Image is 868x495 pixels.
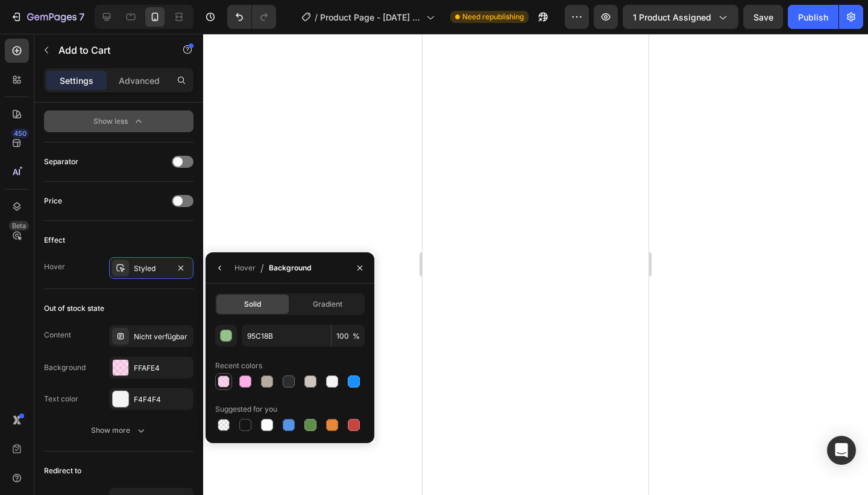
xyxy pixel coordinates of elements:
[44,465,81,476] div: Redirect to
[134,331,190,342] div: Nicht verfügbar
[215,360,262,371] div: Recent colors
[58,43,161,57] p: Add to Cart
[134,263,169,274] div: Styled
[227,5,276,29] div: Undo/Redo
[60,74,93,87] p: Settings
[269,263,311,273] div: Background
[44,196,62,206] div: Price
[633,11,711,24] span: 1 product assigned
[44,156,78,167] div: Separator
[215,404,277,415] div: Suggested for you
[44,261,65,272] div: Hover
[134,394,190,405] div: F4F4F4
[44,303,104,314] div: Out of stock state
[242,325,331,346] input: Eg: FFFFFF
[260,261,264,275] span: /
[93,115,145,127] div: Show less
[91,424,147,436] div: Show more
[827,436,856,465] div: Open Intercom Messenger
[44,235,65,246] div: Effect
[313,299,342,310] span: Gradient
[462,11,524,22] span: Need republishing
[79,10,84,24] p: 7
[234,263,256,273] div: Hover
[315,11,318,24] span: /
[9,221,29,231] div: Beta
[423,34,649,495] iframe: Design area
[743,5,783,29] button: Save
[44,330,71,340] div: Content
[44,394,78,404] div: Text color
[623,5,738,29] button: 1 product assigned
[798,11,828,24] div: Publish
[44,420,193,441] button: Show more
[119,74,160,87] p: Advanced
[788,5,838,29] button: Publish
[44,110,193,132] button: Show less
[134,363,190,374] div: FFAFE4
[753,12,773,22] span: Save
[44,362,86,373] div: Background
[353,331,360,342] span: %
[11,129,29,138] div: 450
[5,5,90,29] button: 7
[320,11,421,24] span: Product Page - [DATE] 09:11:36
[244,299,261,310] span: Solid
